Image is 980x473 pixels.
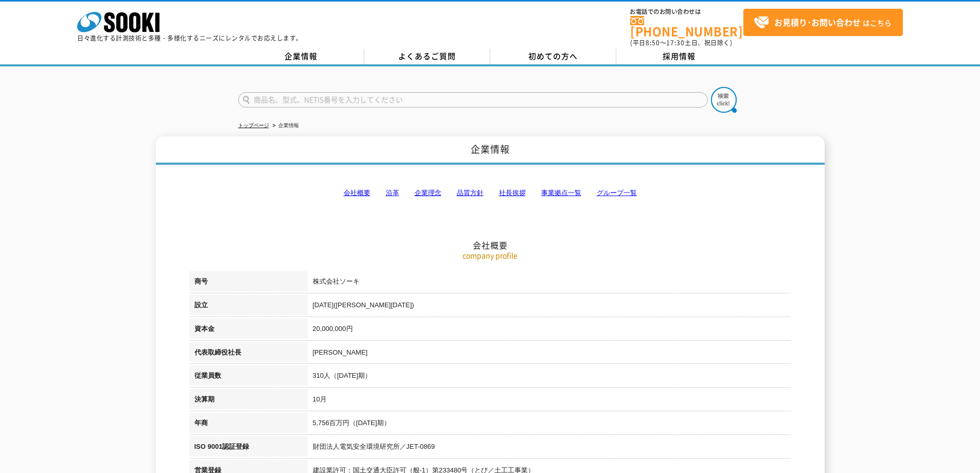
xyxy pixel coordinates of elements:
a: 企業理念 [415,189,441,197]
span: (平日 ～ 土日、祝日除く) [630,38,732,47]
th: 従業員数 [189,365,308,389]
a: [PHONE_NUMBER] [630,16,743,37]
td: 5,756百万円（[DATE]期） [308,413,791,436]
th: 商号 [189,271,308,295]
img: btn_search.png [711,87,737,113]
h1: 企業情報 [156,136,825,165]
td: 株式会社ソーキ [308,271,791,295]
th: ISO 9001認証登録 [189,436,308,460]
td: [DATE]([PERSON_NAME][DATE]) [308,295,791,319]
td: 20,000,000円 [308,319,791,342]
a: 社長挨拶 [499,189,526,197]
span: 初めての方へ [528,50,578,62]
span: お電話でのお問い合わせは [630,9,743,15]
a: 初めての方へ [490,49,616,64]
strong: お見積り･お問い合わせ [774,16,861,28]
td: 財団法人電気安全環境研究所／JET-0869 [308,436,791,460]
a: お見積り･お問い合わせはこちら [743,9,903,36]
span: はこちら [754,15,892,30]
th: 決算期 [189,389,308,413]
span: 17:30 [666,38,685,47]
a: 沿革 [386,189,399,197]
input: 商品名、型式、NETIS番号を入力してください [238,92,708,108]
th: 代表取締役社長 [189,342,308,366]
a: グループ一覧 [597,189,637,197]
span: 8:50 [646,38,660,47]
li: 企業情報 [271,120,299,131]
a: 採用情報 [616,49,742,64]
a: トップページ [238,122,269,128]
td: 10月 [308,389,791,413]
p: company profile [189,250,791,261]
th: 資本金 [189,319,308,342]
a: よくあるご質問 [364,49,490,64]
td: [PERSON_NAME] [308,342,791,366]
td: 310人（[DATE]期） [308,365,791,389]
a: 会社概要 [344,189,370,197]
a: 品質方針 [457,189,484,197]
h2: 会社概要 [189,137,791,251]
th: 年商 [189,413,308,436]
p: 日々進化する計測技術と多種・多様化するニーズにレンタルでお応えします。 [77,35,302,41]
a: 企業情報 [238,49,364,64]
th: 設立 [189,295,308,319]
a: 事業拠点一覧 [541,189,581,197]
